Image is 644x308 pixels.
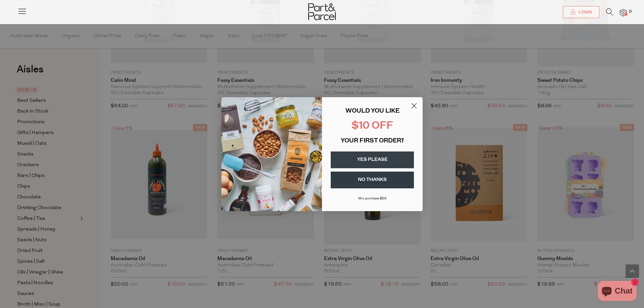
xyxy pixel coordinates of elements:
[331,151,414,168] button: YES PLEASE
[596,281,639,303] inbox-online-store-chat: Shopify online store chat
[308,3,336,20] img: Part&Parcel
[620,9,627,16] a: 0
[352,121,393,131] span: $10 OFF
[341,138,404,144] span: YOUR FIRST ORDER?
[331,172,414,188] button: NO THANKS
[627,9,633,15] span: 0
[221,97,322,211] img: 43fba0fb-7538-40bc-babb-ffb1a4d097bc.jpeg
[358,197,387,200] span: Min purchase $99
[408,100,420,112] button: Close dialog
[563,6,599,18] a: Login
[577,9,592,15] span: Login
[345,108,399,114] span: WOULD YOU LIKE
